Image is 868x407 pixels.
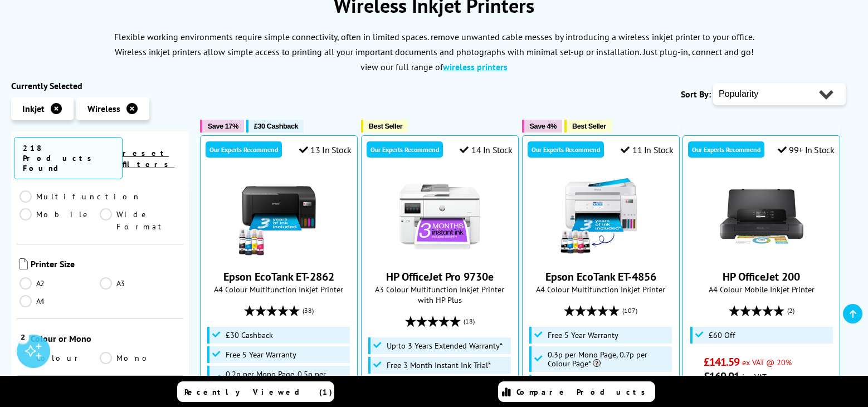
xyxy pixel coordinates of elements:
a: Multifunction [19,190,141,203]
a: Epson EcoTank ET-4856 [559,249,642,261]
span: £141.59 [704,355,740,369]
a: HP OfficeJet Pro 9730e [386,269,494,284]
div: Our Experts Recommend [528,141,604,158]
a: Epson EcoTank ET-2862 [237,249,320,261]
p: Flexible working environments require simple connectivity, often in limited spaces. remove unwant... [17,30,851,45]
span: Sort By: [681,89,711,100]
div: 2 [17,331,29,343]
a: Mono [100,352,180,364]
span: Wireless [87,103,120,114]
button: Save 17% [200,120,244,133]
a: Recently Viewed (1) [177,381,334,402]
a: reset filters [123,148,174,169]
img: Epson EcoTank ET-2862 [237,175,320,258]
span: A4 Colour Mobile Inkjet Printer [689,284,834,295]
a: A3 [100,277,180,290]
span: Up to 3 Years Extended Warranty* [387,341,503,350]
span: Recently Viewed (1) [184,387,333,397]
span: 0.2p per Mono Page, 0.5p per Colour Page* [226,370,347,388]
img: HP OfficeJet Pro 9730e [398,175,481,258]
span: inc VAT [742,371,767,382]
a: wireless printers [443,61,508,72]
a: HP OfficeJet 200 [720,249,803,261]
a: Epson EcoTank ET-2862 [223,269,334,284]
img: HP OfficeJet 200 [720,175,803,258]
div: Our Experts Recommend [206,141,282,158]
div: 13 In Stock [299,144,352,155]
span: A3 Colour Multifunction Inkjet Printer with HP Plus [367,284,513,305]
span: Save 17% [208,122,238,130]
a: A4 [19,295,100,307]
button: £30 Cashback [246,120,304,133]
div: Currently Selected [11,80,189,91]
span: Compare Products [516,387,651,397]
a: Mobile [19,208,100,233]
a: Compare Products [498,381,655,402]
span: A4 Colour Multifunction Inkjet Printer [528,284,674,295]
a: A2 [19,277,100,290]
div: Our Experts Recommend [367,141,443,158]
div: 14 In Stock [460,144,512,155]
span: Free 5 Year Warranty [548,331,618,340]
span: £169.91 [704,369,740,384]
div: 99+ In Stock [778,144,835,155]
button: Best Seller [564,120,612,133]
span: Inkjet [22,103,45,114]
span: A4 Colour Multifunction Inkjet Printer [206,284,352,295]
a: Colour [19,352,100,364]
p: Wireless inkjet printers allow simple access to printing all your important documents and photogr... [17,45,851,60]
span: £60 Off [709,331,735,340]
div: 11 In Stock [621,144,673,155]
span: 218 Products Found [14,137,123,179]
img: Epson EcoTank ET-4856 [559,175,642,258]
span: Colour or Mono [31,333,181,346]
span: Save 4% [530,122,557,130]
span: Free 3 Month Instant Ink Trial* [387,361,491,370]
span: Best Seller [369,122,403,130]
span: 0.3p per Mono Page, 0.7p per Colour Page* [548,350,669,368]
span: (2) [787,300,794,321]
span: (18) [464,311,475,332]
a: Wide Format [100,208,180,233]
button: Best Seller [361,120,408,133]
span: ex VAT @ 20% [742,357,792,367]
button: Save 4% [522,120,562,133]
div: Our Experts Recommend [688,141,764,158]
a: HP OfficeJet 200 [723,269,800,284]
span: £30 Cashback [226,331,273,340]
span: (107) [622,300,637,321]
a: HP OfficeJet Pro 9730e [398,249,481,261]
span: £30 Cashback [254,122,298,130]
span: Best Seller [572,122,606,130]
img: Printer Size [19,258,28,269]
span: Printer Size [31,258,181,272]
p: view our full range of [17,60,851,75]
a: Epson EcoTank ET-4856 [545,269,656,284]
span: Free 5 Year Warranty [226,350,296,359]
span: (38) [303,300,314,321]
